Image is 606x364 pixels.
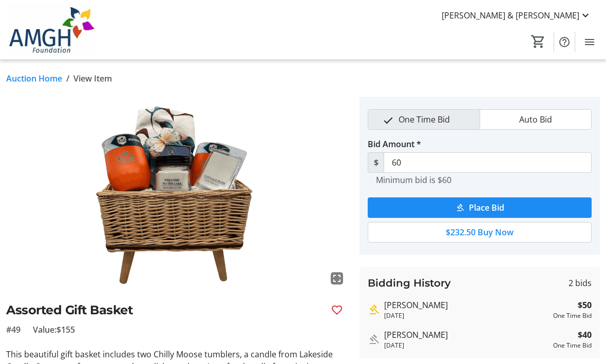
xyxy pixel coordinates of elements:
[384,341,549,350] div: [DATE]
[442,9,579,22] span: [PERSON_NAME] & [PERSON_NAME]
[6,97,347,289] img: Image
[384,311,549,320] div: [DATE]
[6,72,62,85] a: Auction Home
[368,222,592,242] button: $232.50 Buy Now
[579,32,600,52] button: Menu
[446,226,514,238] span: $232.50 Buy Now
[6,301,323,319] h2: Assorted Gift Basket
[513,110,558,129] span: Auto Bid
[384,329,549,341] div: [PERSON_NAME]
[569,277,592,289] span: 2 bids
[433,7,600,24] button: [PERSON_NAME] & [PERSON_NAME]
[578,329,592,341] strong: $40
[553,311,592,320] div: One Time Bid
[553,341,592,350] div: One Time Bid
[529,32,547,51] button: Cart
[392,110,456,129] span: One Time Bid
[469,201,504,214] span: Place Bid
[376,175,451,185] tr-hint: Minimum bid is $60
[6,323,21,336] span: #49
[331,272,343,285] mat-icon: fullscreen
[73,72,112,85] span: View Item
[368,197,592,218] button: Place Bid
[368,275,451,291] h3: Bidding History
[368,333,380,346] mat-icon: Outbid
[6,4,98,55] img: Alexandra Marine & General Hospital Foundation's Logo
[66,72,69,85] span: /
[368,138,421,150] label: Bid Amount *
[384,299,549,311] div: [PERSON_NAME]
[578,299,592,311] strong: $50
[368,304,380,316] mat-icon: Highest bid
[368,152,384,173] span: $
[33,323,75,336] span: Value: $155
[327,300,347,320] button: Favourite
[554,32,575,52] button: Help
